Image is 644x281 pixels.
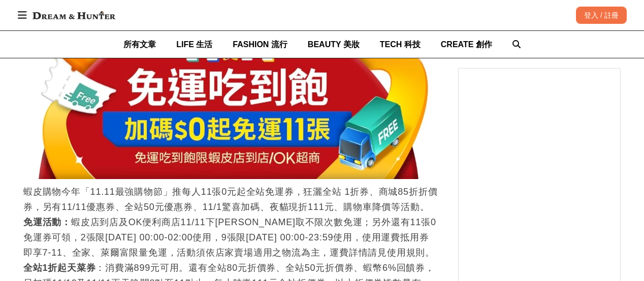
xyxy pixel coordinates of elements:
span: LIFE 生活 [176,40,212,49]
span: CREATE 創作 [441,40,492,49]
img: Dream & Hunter [27,6,120,24]
span: FASHION 流行 [233,40,287,49]
div: 登入 / 註冊 [576,7,627,24]
a: FASHION 流行 [233,31,287,58]
a: BEAUTY 美妝 [308,31,360,58]
span: 所有文章 [123,40,156,49]
strong: 全站1折起天菜券 [23,263,95,273]
span: TECH 科技 [380,40,421,49]
a: 所有文章 [123,31,156,58]
strong: 免運活動： [23,217,71,227]
span: BEAUTY 美妝 [308,40,360,49]
a: CREATE 創作 [441,31,492,58]
a: LIFE 生活 [176,31,212,58]
a: TECH 科技 [380,31,421,58]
